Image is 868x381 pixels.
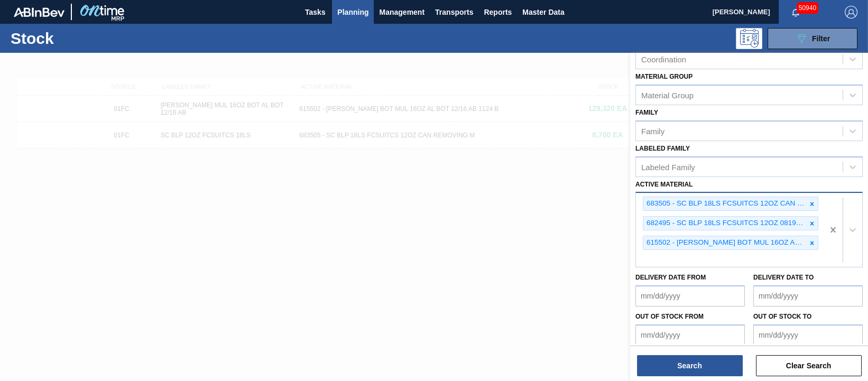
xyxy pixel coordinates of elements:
[753,324,863,346] input: mm/dd/yyyy
[635,145,690,152] label: Labeled Family
[635,181,692,188] label: Active Material
[484,6,512,18] span: Reports
[768,28,857,49] button: Filter
[736,28,762,49] div: Programming: no user selected
[643,217,806,230] div: 682495 - SC BLP 18LS FCSUITCS 12OZ 0819 6% BEER G
[812,34,830,43] span: Filter
[845,6,857,18] img: Logout
[753,274,814,281] label: Delivery Date to
[797,2,818,14] span: 50940
[522,6,564,18] span: Master Data
[635,313,704,320] label: Out of Stock from
[641,162,695,171] div: Labeled Family
[14,7,64,17] img: TNhmsLtSVTkK8tSr43FrP2fwEKptu5GPRR3wAAAABJRU5ErkJggg==
[753,313,811,320] label: Out of Stock to
[635,285,745,306] input: mm/dd/yyyy
[643,236,806,249] div: 615502 - [PERSON_NAME] BOT MUL 16OZ AL BOT 12/16 AB 1124 B
[337,6,368,18] span: Planning
[379,6,424,18] span: Management
[635,324,745,346] input: mm/dd/yyyy
[779,5,812,20] button: Notifications
[635,274,706,281] label: Delivery Date from
[641,90,694,99] div: Material Group
[435,6,473,18] span: Transports
[643,197,806,210] div: 683505 - SC BLP 18LS FCSUITCS 12OZ CAN REMOVING M
[635,109,658,116] label: Family
[753,285,863,306] input: mm/dd/yyyy
[641,55,686,64] div: Coordination
[641,126,664,135] div: Family
[303,6,327,18] span: Tasks
[11,32,164,44] h1: Stock
[635,73,692,80] label: Material Group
